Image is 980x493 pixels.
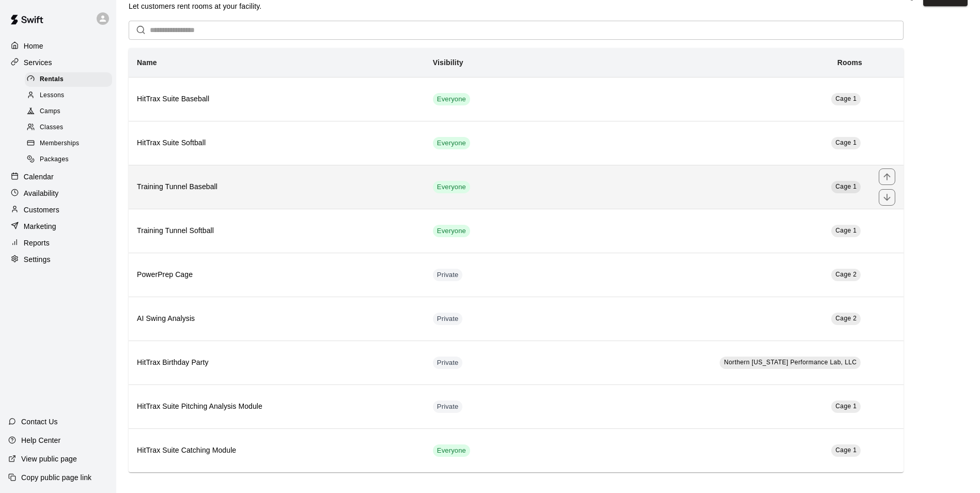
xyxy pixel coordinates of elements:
span: Everyone [433,95,470,104]
div: This service is visible to all of your customers [433,181,470,193]
span: Cage 2 [835,315,857,322]
span: Private [433,314,463,324]
span: Private [433,270,463,280]
button: move item up [879,168,895,185]
div: This service is visible to all of your customers [433,137,470,149]
a: Availability [8,186,108,201]
span: Camps [40,106,60,117]
span: Private [433,402,463,412]
b: Name [137,58,157,67]
p: Help Center [21,435,60,445]
h6: AI Swing Analysis [137,313,416,325]
span: Cage 1 [835,446,857,454]
span: Everyone [433,182,470,192]
span: Memberships [40,138,79,149]
span: Everyone [433,446,470,456]
div: Memberships [25,136,112,151]
span: Everyone [433,138,470,148]
span: Northern [US_STATE] Performance Lab, LLC [724,359,857,366]
div: This service is hidden, and can only be accessed via a direct link [433,313,463,325]
a: Home [8,38,108,54]
div: This service is visible to all of your customers [433,93,470,105]
div: Rentals [25,72,112,87]
h6: Training Tunnel Baseball [137,181,416,193]
div: Packages [25,152,112,167]
a: Reports [8,235,108,251]
h6: PowerPrep Cage [137,269,416,281]
p: Let customers rent rooms at your facility. [129,1,261,11]
h6: HitTrax Suite Pitching Analysis Module [137,401,416,412]
div: This service is hidden, and can only be accessed via a direct link [433,269,463,281]
a: Services [8,55,108,70]
span: Cage 1 [835,139,857,146]
a: Memberships [25,136,116,152]
span: Rentals [40,74,64,85]
div: Camps [25,104,112,119]
span: Cage 1 [835,183,857,190]
div: This service is visible to all of your customers [433,444,470,457]
a: Classes [25,120,116,136]
p: Services [24,57,52,68]
div: This service is hidden, and can only be accessed via a direct link [433,400,463,413]
a: Settings [8,252,108,267]
p: Customers [24,205,59,215]
b: Visibility [433,58,463,67]
a: Camps [25,104,116,120]
a: Lessons [25,87,116,103]
div: Lessons [25,88,112,103]
p: View public page [21,454,77,464]
div: Classes [25,120,112,135]
a: Marketing [8,219,108,234]
span: Packages [40,155,69,165]
a: Rentals [25,71,116,87]
span: Cage 1 [835,403,857,410]
p: Home [24,41,43,51]
table: simple table [129,48,904,472]
span: Private [433,358,463,368]
span: Lessons [40,90,65,101]
span: Cage 1 [835,227,857,234]
button: move item down [879,189,895,206]
a: Packages [25,152,116,168]
span: Cage 1 [835,95,857,102]
h6: HitTrax Suite Baseball [137,94,416,105]
a: Calendar [8,169,108,184]
h6: Training Tunnel Softball [137,225,416,237]
p: Copy public page link [21,472,91,483]
a: Customers [8,202,108,218]
p: Contact Us [21,417,58,427]
h6: HitTrax Suite Softball [137,137,416,149]
p: Reports [24,238,50,248]
div: This service is hidden, and can only be accessed via a direct link [433,357,463,369]
p: Availability [24,188,59,198]
h6: HitTrax Birthday Party [137,357,416,368]
b: Rooms [837,58,862,67]
span: Classes [40,122,63,133]
h6: HitTrax Suite Catching Module [137,445,416,456]
span: Cage 2 [835,271,857,278]
p: Settings [24,254,51,265]
div: This service is visible to all of your customers [433,225,470,237]
span: Everyone [433,226,470,236]
p: Marketing [24,221,56,232]
p: Calendar [24,172,54,182]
